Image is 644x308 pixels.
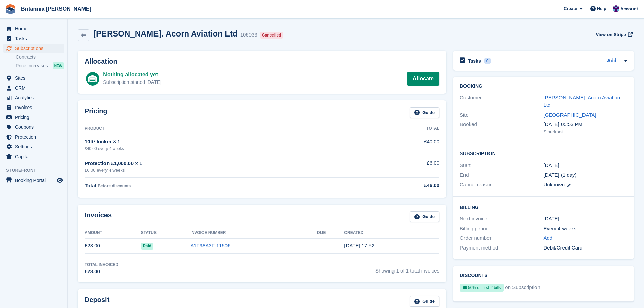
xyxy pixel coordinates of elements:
[505,284,540,294] span: on Subscription
[3,34,64,43] a: menu
[15,44,55,53] span: Subscriptions
[85,296,109,307] h2: Deposit
[16,63,48,69] span: Price increases
[260,32,283,39] div: Cancelled
[3,103,64,112] a: menu
[544,172,577,178] span: [DATE] (1 day)
[15,34,55,43] span: Tasks
[85,262,118,268] div: Total Invoiced
[15,24,55,33] span: Home
[190,243,230,248] a: A1F98A3F-11506
[56,176,64,184] a: Preview store
[3,83,64,93] a: menu
[15,132,55,142] span: Protection
[410,107,439,118] a: Guide
[364,182,439,189] div: £46.00
[85,228,141,238] th: Amount
[6,167,67,174] span: Storefront
[15,73,55,83] span: Sites
[344,243,374,248] time: 2025-09-02 16:52:30 UTC
[16,54,64,61] a: Contracts
[544,128,627,135] div: Storefront
[53,62,64,69] div: NEW
[607,57,616,65] a: Add
[85,146,364,152] div: £40.00 every 4 weeks
[85,138,364,146] div: 10ft² locker × 1
[85,268,118,276] div: £23.00
[460,94,543,109] div: Customer
[93,29,238,38] h2: [PERSON_NAME]. Acorn Aviation Ltd
[468,58,481,64] h2: Tasks
[98,184,131,188] span: Before discounts
[16,62,64,69] a: Price increases NEW
[544,121,627,128] div: [DATE] 05:53 PM
[3,93,64,102] a: menu
[15,93,55,102] span: Analytics
[410,296,439,307] a: Guide
[460,171,543,179] div: End
[85,57,439,65] h2: Allocation
[5,4,16,14] img: stora-icon-8386f47178a22dfd0bd8f6a31ec36ba5ce8667c1dd55bd0f319d3a0aa187defe.svg
[3,152,64,161] a: menu
[141,243,153,250] span: Paid
[544,95,620,108] a: [PERSON_NAME]. Acorn Aviation Ltd
[460,181,543,189] div: Cancel reason
[460,284,504,292] div: 50% off first 2 bills
[460,244,543,252] div: Payment method
[317,228,344,238] th: Due
[460,150,627,157] h2: Subscription
[15,175,55,185] span: Booking Portal
[15,152,55,161] span: Capital
[15,113,55,122] span: Pricing
[593,29,634,40] a: View on Stripe
[3,24,64,33] a: menu
[103,79,161,86] div: Subscription started [DATE]
[564,5,577,12] span: Create
[484,58,492,64] div: 0
[544,182,565,187] span: Unknown
[613,5,619,12] img: Becca Clark
[596,31,626,38] span: View on Stripe
[460,162,543,169] div: Start
[460,215,543,223] div: Next invoice
[460,121,543,135] div: Booked
[85,211,112,222] h2: Invoices
[344,228,439,238] th: Created
[18,3,94,15] a: Britannia [PERSON_NAME]
[15,142,55,151] span: Settings
[460,111,543,119] div: Site
[15,83,55,93] span: CRM
[103,71,161,79] div: Nothing allocated yet
[3,122,64,132] a: menu
[190,228,317,238] th: Invoice Number
[460,273,627,278] h2: Discounts
[85,107,108,118] h2: Pricing
[407,72,439,86] a: Allocate
[544,112,596,118] a: [GEOGRAPHIC_DATA]
[364,123,439,134] th: Total
[3,142,64,151] a: menu
[544,215,627,223] div: [DATE]
[364,134,439,156] td: £40.00
[3,175,64,185] a: menu
[3,73,64,83] a: menu
[410,211,439,222] a: Guide
[85,123,364,134] th: Product
[85,238,141,254] td: £23.00
[15,103,55,112] span: Invoices
[620,6,638,13] span: Account
[85,167,364,174] div: £6.00 every 4 weeks
[597,5,606,12] span: Help
[240,31,257,39] div: 106033
[3,132,64,142] a: menu
[460,234,543,242] div: Order number
[460,84,627,89] h2: Booking
[544,234,553,242] a: Add
[544,225,627,233] div: Every 4 weeks
[3,44,64,53] a: menu
[141,228,190,238] th: Status
[85,183,96,188] span: Total
[15,122,55,132] span: Coupons
[375,262,439,276] span: Showing 1 of 1 total invoices
[460,225,543,233] div: Billing period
